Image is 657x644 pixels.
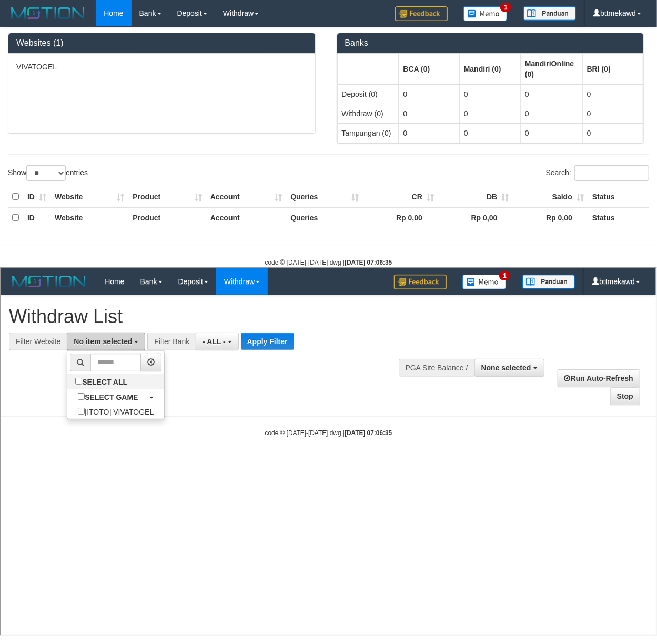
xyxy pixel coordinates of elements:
[521,104,583,123] td: 0
[23,207,50,228] th: ID
[363,187,438,207] th: CR
[16,38,307,48] h3: Websites (1)
[438,187,513,207] th: DB
[574,165,649,181] input: Search:
[264,161,391,168] small: code © [DATE]-[DATE] dwg |
[521,6,574,21] img: panduan.png
[66,64,144,82] button: No item selected
[609,119,639,137] a: Stop
[395,6,448,21] img: Feedback.jpg
[399,84,459,104] td: 0
[8,5,88,21] img: MOTION_logo.png
[480,95,530,104] span: None selected
[23,187,50,207] th: ID
[500,3,511,12] span: 1
[463,6,508,21] img: Button%20Memo.svg
[66,136,163,150] label: [ITOTO] VIVATOGEL
[146,64,195,82] div: Filter Bank
[513,187,588,207] th: Saldo
[345,259,392,266] strong: [DATE] 07:06:35
[523,6,576,21] img: panduan.png
[286,187,363,207] th: Queries
[8,165,88,181] label: Show entries
[521,84,583,104] td: 0
[66,121,163,136] a: SELECT GAME
[337,123,399,143] td: Tampungan (0)
[345,38,636,48] h3: Banks
[66,106,137,120] label: SELECT ALL
[265,259,392,266] small: code © [DATE]-[DATE] dwg |
[521,123,583,143] td: 0
[438,207,513,228] th: Rp 0,00
[337,54,399,84] th: Group: activate to sort column ascending
[337,104,399,123] td: Withdraw (0)
[498,3,509,12] span: 1
[128,207,206,228] th: Product
[50,207,128,228] th: Website
[16,62,307,72] p: VIVATOGEL
[546,165,649,181] label: Search:
[461,6,506,21] img: Button%20Memo.svg
[473,90,543,108] button: None selected
[393,6,446,21] img: Feedback.jpg
[459,84,520,104] td: 0
[557,101,639,119] a: Run Auto-Refresh
[206,207,287,228] th: Account
[73,69,131,77] span: No item selected
[582,84,643,104] td: 0
[588,187,649,207] th: Status
[513,207,588,228] th: Rp 0,00
[240,65,293,82] button: Apply Filter
[201,69,225,77] span: - ALL -
[26,165,66,181] select: Showentries
[84,125,137,133] b: SELECT GAME
[337,84,399,104] td: Deposit (0)
[398,90,473,108] div: PGA Site Balance /
[74,109,81,116] input: SELECT ALL
[582,123,643,143] td: 0
[50,187,128,207] th: Website
[77,139,84,146] input: [ITOTO] VIVATOGEL
[459,104,520,123] td: 0
[286,207,363,228] th: Queries
[363,207,438,228] th: Rp 0,00
[459,54,520,84] th: Group: activate to sort column ascending
[459,123,520,143] td: 0
[8,64,66,82] div: Filter Website
[521,54,583,84] th: Group: activate to sort column ascending
[195,64,237,82] button: - ALL -
[588,207,649,228] th: Status
[128,187,206,207] th: Product
[8,38,426,59] h1: Withdraw List
[343,161,391,168] strong: [DATE] 07:06:35
[582,54,643,84] th: Group: activate to sort column ascending
[399,104,459,123] td: 0
[77,125,84,132] input: SELECT GAME
[206,187,287,207] th: Account
[582,104,643,123] td: 0
[399,123,459,143] td: 0
[399,54,459,84] th: Group: activate to sort column ascending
